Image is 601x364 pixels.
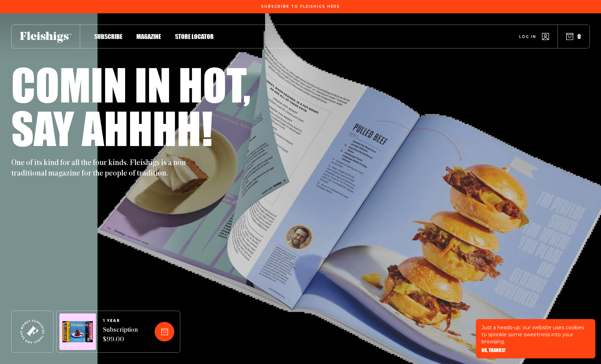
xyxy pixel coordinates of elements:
button: 0 [566,33,581,40]
a: Log in [519,33,549,40]
a: Magazine [136,32,161,41]
h1: Comin in hot, [11,62,251,106]
a: Subscribe [94,32,122,41]
a: 1 YEARSubscription $99.00 [103,319,138,345]
h1: Say ahhhh! [11,106,213,150]
span: Subscribe [94,33,122,40]
img: Magazines image [63,321,93,343]
span: Magazine [136,33,161,40]
span: Subscribe To Fleishigs Here [261,5,340,9]
button: OK, THANKS! [482,348,505,353]
a: Subscribe To Fleishigs Here [260,5,341,8]
span: Log in [519,34,536,39]
p: One of its kind for all the four kinds. Fleishigs is a non-traditional magazine for the people of... [11,158,194,179]
a: Store locator [175,32,214,41]
span: 1 YEAR [103,319,138,323]
span: Subscription $99.00 [103,326,138,345]
span: Store locator [175,33,214,40]
p: Just a heads-up: our website uses cookies to sprinkle some sweetness into your browsing. [482,324,590,345]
